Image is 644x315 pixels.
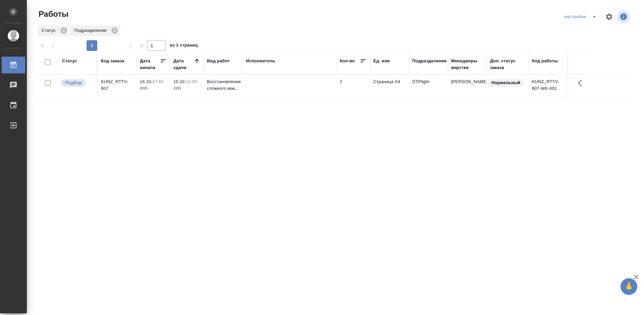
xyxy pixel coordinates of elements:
div: Ед. изм [373,58,390,64]
p: [PERSON_NAME] [451,78,483,85]
p: 17:45 [152,79,163,84]
span: 🙏 [623,279,635,294]
div: Исполнитель [246,58,275,64]
div: Статус [62,58,77,64]
div: Код заказа [101,58,124,64]
span: из 1 страниц [170,41,198,51]
div: Код работы [532,58,558,64]
p: 15.10, [173,79,186,84]
p: 12:00 [186,79,197,84]
p: Подразделение [74,27,109,34]
p: 2025 [173,85,200,92]
div: Подразделение [70,25,120,36]
p: Статус [42,27,58,34]
p: 2025 [140,85,167,92]
div: Дата начала [140,58,160,71]
div: Статус [38,25,69,36]
div: KUNZ_RTTV-607 [101,78,133,92]
p: Нормальный [491,79,520,86]
div: Кол-во [340,58,355,64]
td: KUNZ_RTTV-607-WK-001 [529,75,568,99]
div: Менеджеры верстки [451,58,483,71]
td: DTPlight [409,75,448,99]
p: Восстановление сложного мак... [207,78,239,92]
div: Можно подбирать исполнителей [60,78,94,87]
div: Подразделение [412,58,447,64]
td: 2 [336,75,370,99]
div: split button [562,11,601,22]
div: Доп. статус заказа [490,58,525,71]
span: Работы [37,9,68,19]
p: 14.10, [140,79,152,84]
span: Настроить таблицу [601,9,617,25]
span: Посмотреть информацию [617,10,631,23]
td: Страница А4 [370,75,409,99]
div: Вид работ [207,58,230,64]
div: Дата сдачи [173,58,194,71]
button: 🙏 [621,278,637,295]
button: Здесь прячутся важные кнопки [574,75,590,91]
p: Подбор [65,79,82,86]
